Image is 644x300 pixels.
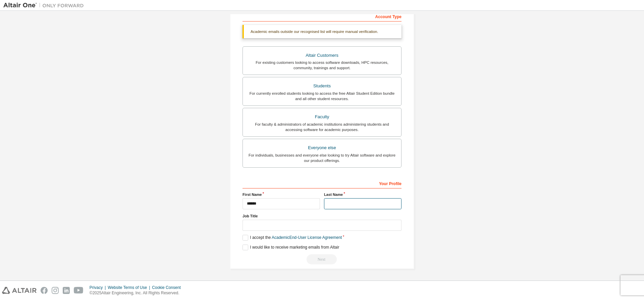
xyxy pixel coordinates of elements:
[247,143,397,153] div: Everyone else
[52,287,59,294] img: instagram.svg
[90,285,108,290] div: Privacy
[247,122,397,132] div: For faculty & administrators of academic institutions administering students and accessing softwa...
[108,285,152,290] div: Website Terms of Use
[243,235,342,241] label: I accept the
[247,153,397,163] div: For individuals, businesses and everyone else looking to try Altair software and explore our prod...
[247,81,397,91] div: Students
[243,11,401,22] div: Account Type
[3,2,87,9] img: Altair One
[243,25,401,38] div: Academic emails outside our recognised list will require manual verification.
[41,287,48,294] img: facebook.svg
[243,192,320,197] label: First Name
[247,51,397,60] div: Altair Customers
[247,91,397,101] div: For currently enrolled students looking to access the free Altair Student Edition bundle and all ...
[243,245,339,250] label: I would like to receive marketing emails from Altair
[243,178,401,188] div: Your Profile
[152,285,184,290] div: Cookie Consent
[272,235,342,240] a: Academic End-User License Agreement
[247,60,397,71] div: For existing customers looking to access software downloads, HPC resources, community, trainings ...
[243,254,401,264] div: Please wait while checking email ...
[90,290,185,296] p: © 2025 Altair Engineering, Inc. All Rights Reserved.
[247,112,397,122] div: Faculty
[243,213,401,219] label: Job Title
[2,287,37,294] img: altair_logo.svg
[74,287,84,294] img: youtube.svg
[63,287,70,294] img: linkedin.svg
[324,192,401,197] label: Last Name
